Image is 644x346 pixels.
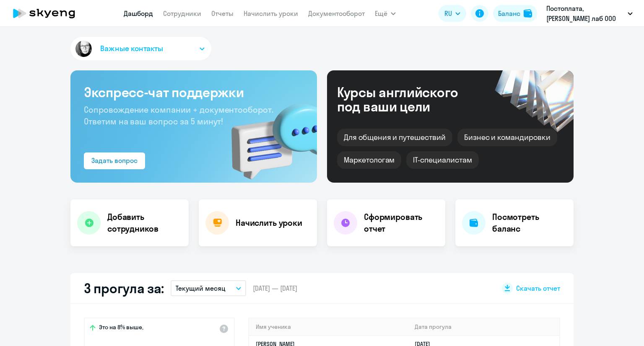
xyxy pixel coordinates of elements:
button: Важные контакты [70,37,211,60]
h3: Экспресс-чат поддержки [84,84,304,101]
a: Отчеты [211,9,234,18]
h4: Посмотреть баланс [492,211,567,235]
span: Скачать отчет [516,284,560,293]
a: Дашборд [124,9,153,18]
button: Постоплата, [PERSON_NAME] лаб ООО [542,3,637,23]
button: Задать вопрос [84,152,145,169]
th: Дата прогула [408,318,559,336]
p: Текущий месяц [176,283,226,293]
div: Баланс [498,8,520,18]
span: [DATE] — [DATE] [253,284,297,293]
h4: Сформировать отчет [364,211,439,235]
button: Ещё [375,5,396,22]
a: Документооборот [308,9,365,18]
button: Текущий месяц [171,280,246,296]
span: Сопровождение компании + документооборот. Ответим на ваш вопрос за 5 минут! [84,104,273,127]
p: Постоплата, [PERSON_NAME] лаб ООО [546,3,624,23]
a: Начислить уроки [244,9,298,18]
button: RU [439,5,466,22]
div: IT-специалистам [406,151,478,169]
span: Это на 8% выше, [99,323,143,333]
a: Сотрудники [163,9,201,18]
div: Бизнес и командировки [457,129,557,146]
div: Маркетологам [337,151,401,169]
div: Курсы английского под ваши цели [337,85,480,114]
div: Задать вопрос [91,155,138,165]
span: RU [444,8,452,18]
span: Важные контакты [100,43,163,54]
img: balance [524,9,532,18]
h4: Добавить сотрудников [107,211,182,235]
span: Ещё [375,8,387,18]
h4: Начислить уроки [236,217,302,229]
div: Для общения и путешествий [337,129,452,146]
th: Имя ученика [249,318,408,336]
h2: 3 прогула за: [84,280,164,297]
button: Балансbalance [493,5,537,22]
img: bg-img [219,88,317,183]
img: avatar [74,39,93,59]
